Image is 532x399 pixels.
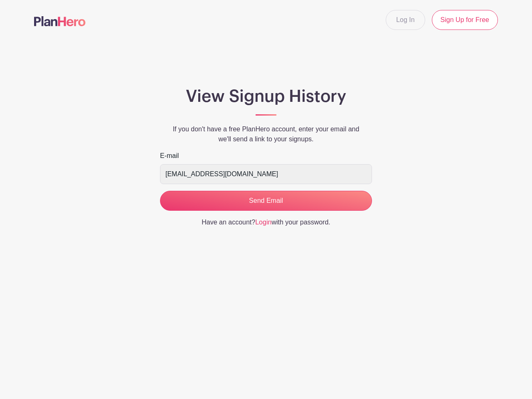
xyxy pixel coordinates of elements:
img: logo-507f7623f17ff9eddc593b1ce0a138ce2505c220e1c5a4e2b4648c50719b7d32.svg [34,16,86,26]
a: Sign Up for Free [432,10,498,30]
a: Log In [386,10,425,30]
input: e.g. julie@eventco.com [160,164,372,184]
h1: View Signup History [160,86,372,106]
p: If you don't have a free PlanHero account, enter your email and we'll send a link to your signups. [160,124,372,144]
input: Send Email [160,191,372,211]
label: E-mail [160,151,179,161]
a: Login [255,219,271,226]
p: Have an account? with your password. [160,217,372,227]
